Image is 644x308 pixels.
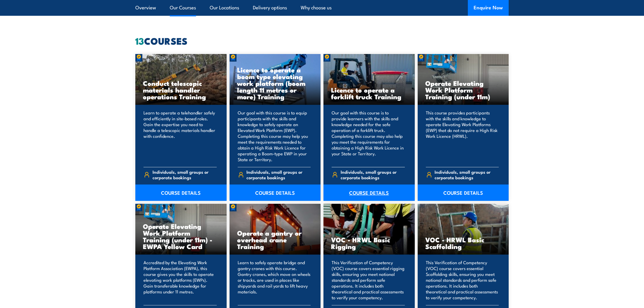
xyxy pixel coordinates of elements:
[135,185,227,201] a: COURSE DETAILS
[341,169,405,180] span: Individuals, small groups or corporate bookings
[237,66,313,100] h3: Licence to operate a boom type elevating work platform (boom length 11 metres or more) Training
[323,185,415,201] a: COURSE DETAILS
[135,33,144,48] strong: 13
[425,80,501,100] h3: Operate Elevating Work Platform Training (under 11m)
[135,36,509,45] h2: COURSES
[143,80,219,100] h3: Conduct telescopic materials handler operations Training
[246,169,311,180] span: Individuals, small groups or corporate bookings
[331,86,407,100] h3: Licence to operate a forklift truck Training
[331,236,407,250] h3: VOC - HRWL Basic Rigging
[332,110,405,162] p: Our goal with this course is to provide learners with the skills and knowledge needed for the saf...
[237,229,313,250] h3: Operate a gantry or overhead crane Training
[332,260,405,300] p: This Verification of Competency (VOC) course covers essential rigging skills, ensuring you meet n...
[143,110,217,162] p: Learn to operate a telehandler safely and efficiently in site-based roles. Gain the expertise you...
[238,110,311,162] p: Our goal with this course is to equip participants with the skills and knowledge to safely operat...
[153,169,217,180] span: Individuals, small groups or corporate bookings
[418,185,509,201] a: COURSE DETAILS
[143,223,219,250] h3: Operate Elevating Work Platform Training (under 11m) - EWPA Yellow Card
[143,260,217,300] p: Accredited by the Elevating Work Platform Association (EWPA), this course gives you the skills to...
[238,260,311,300] p: Learn to safely operate bridge and gantry cranes with this course. Gantry cranes, which move on w...
[230,185,321,201] a: COURSE DETAILS
[426,110,499,162] p: This course provides participants with the skills and knowledge to operate Elevating Work Platfor...
[435,169,499,180] span: Individuals, small groups or corporate bookings
[426,260,499,300] p: This Verification of Competency (VOC) course covers essential Scaffolding skills, ensuring you me...
[425,236,501,250] h3: VOC - HRWL Basic Scaffolding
